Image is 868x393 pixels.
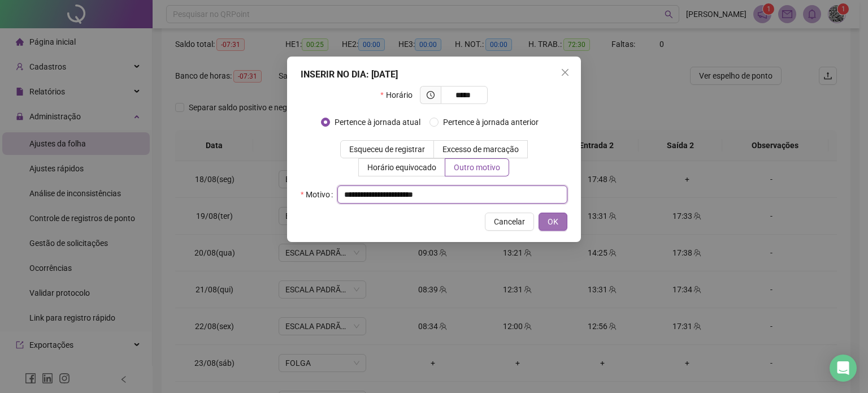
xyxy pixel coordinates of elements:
[349,145,425,154] span: Esqueceu de registrar
[556,63,574,81] button: Close
[485,213,534,231] button: Cancelar
[330,116,425,128] span: Pertence à jornada atual
[548,215,558,228] span: OK
[367,163,436,172] span: Horário equivocado
[380,86,419,104] label: Horário
[539,213,567,231] button: OK
[561,68,570,77] span: close
[301,185,337,204] label: Motivo
[454,163,500,172] span: Outro motivo
[427,91,435,99] span: clock-circle
[442,145,519,154] span: Excesso de marcação
[494,215,525,228] span: Cancelar
[830,355,857,382] div: Open Intercom Messenger
[301,68,567,81] div: INSERIR NO DIA : [DATE]
[439,116,543,128] span: Pertence à jornada anterior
